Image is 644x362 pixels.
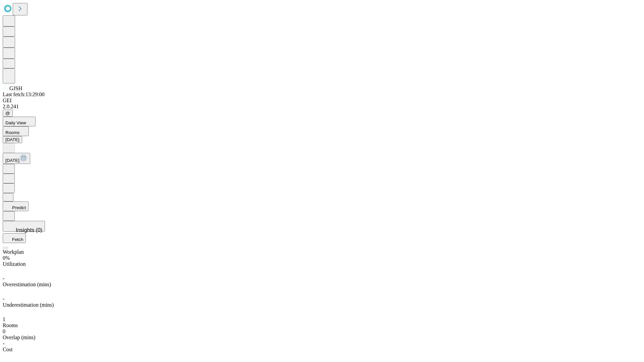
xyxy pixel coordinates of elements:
[3,255,10,261] span: 0%
[3,335,35,340] span: Overlap (mins)
[3,322,18,328] span: Rooms
[3,92,45,97] span: Last fetch: 13:29:00
[5,130,19,135] span: Rooms
[5,120,26,125] span: Daily View
[3,233,26,243] button: Fetch
[3,328,5,334] span: 0
[3,249,24,255] span: Workplan
[3,276,4,281] span: -
[3,104,641,110] div: 2.0.241
[3,341,4,346] span: -
[9,85,22,91] span: GJSH
[3,126,29,136] button: Rooms
[3,316,5,322] span: 1
[3,347,12,352] span: Cost
[3,117,36,126] button: Daily View
[3,201,29,211] button: Predict
[16,227,42,233] span: Insights (0)
[3,153,30,164] button: [DATE]
[3,221,45,232] button: Insights (0)
[3,98,641,104] div: GEI
[5,158,19,163] span: [DATE]
[3,110,13,117] button: @
[3,282,51,287] span: Overestimation (mins)
[3,136,22,143] button: [DATE]
[3,296,4,302] span: -
[5,111,10,116] span: @
[3,302,54,308] span: Underestimation (mins)
[3,261,25,267] span: Utilization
